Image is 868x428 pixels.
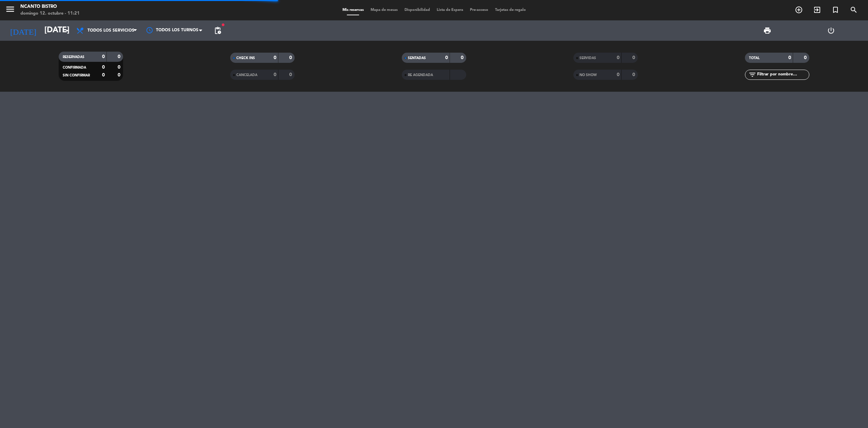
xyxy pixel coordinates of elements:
i: search [850,6,858,14]
span: RESERVADAS [63,55,84,59]
i: power_settings_new [827,26,835,35]
strong: 0 [445,55,448,60]
i: exit_to_app [813,6,821,14]
strong: 0 [102,54,105,59]
strong: 0 [274,55,276,60]
strong: 0 [118,54,122,59]
span: CONFIRMADA [63,66,86,69]
i: filter_list [748,71,756,79]
span: SIN CONFIRMAR [63,74,90,77]
span: SENTADAS [408,56,426,60]
strong: 0 [632,72,636,77]
i: add_circle_outline [795,6,803,14]
span: Disponibilidad [401,8,433,12]
span: Tarjetas de regalo [492,8,529,12]
strong: 0 [289,55,293,60]
strong: 0 [102,65,105,70]
span: CANCELADA [236,73,257,77]
span: Lista de Espera [433,8,467,12]
div: LOG OUT [799,20,863,41]
strong: 0 [274,72,276,77]
div: domingo 12. octubre - 11:21 [20,10,80,17]
span: SERVIDAS [579,56,596,60]
strong: 0 [102,73,105,77]
span: RE AGENDADA [408,73,433,77]
strong: 0 [461,55,465,60]
span: Mis reservas [339,8,367,12]
i: menu [5,4,15,14]
span: TOTAL [749,56,759,60]
span: Mapa de mesas [367,8,401,12]
i: arrow_drop_down [63,26,71,35]
span: fiber_manual_record [221,23,225,27]
strong: 0 [289,72,293,77]
span: Todos los servicios [87,28,134,33]
span: print [763,26,771,35]
span: Pre-acceso [467,8,492,12]
span: pending_actions [214,26,222,35]
strong: 0 [632,55,636,60]
strong: 0 [617,55,619,60]
strong: 0 [118,65,122,70]
i: [DATE] [5,23,41,38]
input: Filtrar por nombre... [756,71,809,78]
strong: 0 [118,73,122,77]
span: CHECK INS [236,56,255,60]
strong: 0 [804,55,808,60]
i: turned_in_not [831,6,840,14]
span: NO SHOW [579,73,597,77]
button: menu [5,4,15,17]
strong: 0 [788,55,791,60]
strong: 0 [617,72,619,77]
div: Ncanto Bistro [20,3,80,10]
